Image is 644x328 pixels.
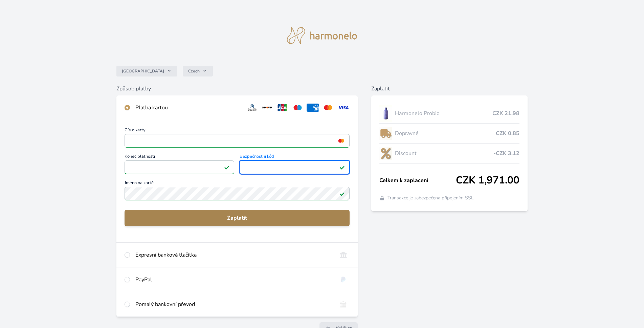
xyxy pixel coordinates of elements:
[224,165,229,170] img: Platné pole
[371,85,528,93] h6: Zaplatit
[128,162,231,172] iframe: Iframe pro datum vypršení platnosti
[395,109,492,117] span: Harmonelo Probio
[337,276,350,284] img: paypal.svg
[307,104,319,112] img: amex.svg
[339,191,345,196] img: Platné pole
[493,149,519,157] span: -CZK 3.12
[379,145,392,162] img: discount-lo.png
[188,68,200,74] span: Czech
[379,125,392,142] img: delivery-lo.png
[387,195,474,201] span: Transakce je zabezpečena připojením SSL
[125,154,235,160] span: Konec platnosti
[183,66,213,76] button: Czech
[125,181,350,187] span: Jméno na kartě
[322,104,334,112] img: mc.svg
[116,66,177,76] button: [GEOGRAPHIC_DATA]
[122,68,164,74] span: [GEOGRAPHIC_DATA]
[395,149,493,157] span: Discount
[135,251,332,259] div: Expresní banková tlačítka
[240,154,350,160] span: Bezpečnostní kód
[130,214,344,222] span: Zaplatit
[125,210,350,226] button: Zaplatit
[276,104,289,112] img: jcb.svg
[456,174,519,187] span: CZK 1,971.00
[337,138,346,144] img: mc
[492,109,519,117] span: CZK 21.98
[116,85,358,93] h6: Způsob platby
[261,104,273,112] img: discover.svg
[337,104,350,112] img: visa.svg
[135,104,241,112] div: Platba kartou
[135,276,332,284] div: PayPal
[125,187,350,200] input: Jméno na kartěPlatné pole
[243,162,347,172] iframe: Iframe pro bezpečnostní kód
[135,300,332,308] div: Pomalý bankovní převod
[337,300,350,308] img: bankTransfer_IBAN.svg
[128,136,347,146] iframe: Iframe pro číslo karty
[395,129,496,137] span: Dopravné
[125,128,350,134] span: Číslo karty
[246,104,259,112] img: diners.svg
[287,27,357,44] img: logo.svg
[379,105,392,122] img: CLEAN_PROBIO_se_stinem_x-lo.jpg
[496,129,519,137] span: CZK 0.85
[379,176,456,184] span: Celkem k zaplacení
[339,165,345,170] img: Platné pole
[291,104,304,112] img: maestro.svg
[337,251,350,259] img: onlineBanking_CZ.svg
